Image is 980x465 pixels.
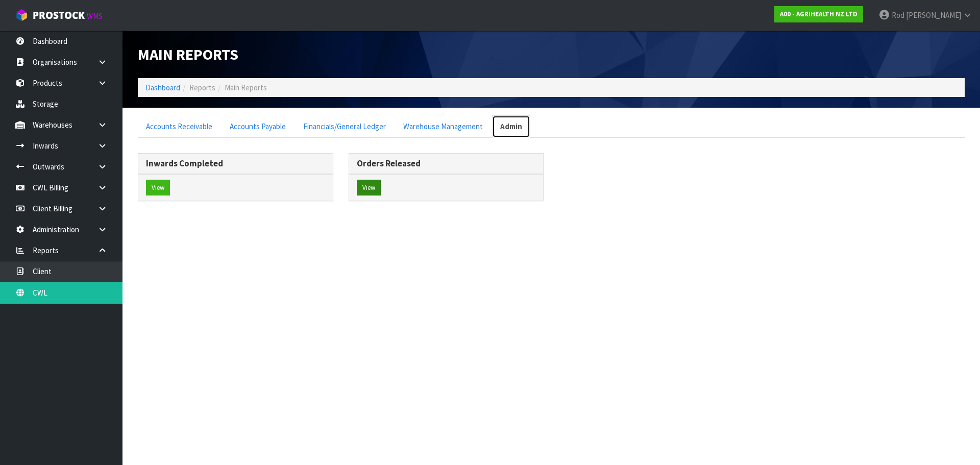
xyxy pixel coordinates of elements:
[138,44,238,64] span: Main Reports
[780,10,857,18] strong: A00 - AGRIHEALTH NZ LTD
[146,159,325,168] h3: Inwards Completed
[892,10,904,20] span: Rod
[395,115,491,137] a: Warehouse Management
[357,159,536,168] h3: Orders Released
[225,83,267,92] span: Main Reports
[492,115,530,137] a: Admin
[774,6,863,22] a: A00 - AGRIHEALTH NZ LTD
[295,115,394,137] a: Financials/General Ledger
[33,9,85,22] span: ProStock
[357,180,381,196] button: View
[222,115,294,137] a: Accounts Payable
[87,11,103,21] small: WMS
[906,10,961,20] span: [PERSON_NAME]
[15,9,28,21] img: cube-alt.png
[145,83,180,92] a: Dashboard
[189,83,215,92] span: Reports
[146,180,170,196] button: View
[138,115,220,137] a: Accounts Receivable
